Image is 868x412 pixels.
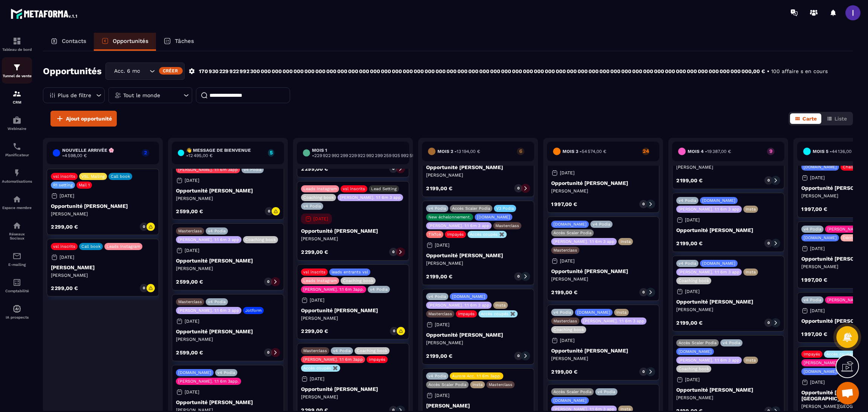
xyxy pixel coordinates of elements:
p: V3 Podia [496,206,514,211]
h2: Opportunités [43,64,102,79]
p: [PERSON_NAME] [676,307,780,313]
p: Opportunité [PERSON_NAME] [176,258,280,264]
p: Opportunité [PERSON_NAME] [301,228,405,234]
p: Impayés [447,232,464,237]
p: Opportunité [PERSON_NAME] [676,299,780,305]
span: Ajout opportunité [66,115,112,122]
p: 2 199,00 € [426,353,452,359]
p: Masterclass [303,348,327,353]
h6: 👋 Message de Bienvenue - [186,148,264,158]
p: 100 affaire s en cours [771,68,828,75]
a: Ouvrir le chat [836,382,859,404]
a: automationsautomationsEspace membre [2,189,32,215]
div: Search for option [105,63,185,80]
p: [PERSON_NAME]. 1:1 6m 3 app [178,237,239,242]
p: 0 [143,224,145,229]
p: 2 299,00 € [51,224,78,229]
p: R1 setting [53,183,73,188]
p: Webinaire [2,127,32,131]
p: 2 599,00 € [176,279,203,284]
p: [DOMAIN_NAME] [804,369,837,374]
p: v4 Podia [428,374,446,378]
p: 1 997,00 € [801,331,827,337]
a: Tâches [156,33,202,51]
p: Masterclass [178,299,202,304]
p: 0 [393,328,395,334]
p: • [767,68,769,75]
p: 2 199,00 € [551,369,578,374]
p: Accès Scaler Podia [553,230,591,235]
p: v4 Podia [208,299,226,304]
img: social-network [12,221,21,230]
p: [PERSON_NAME] [551,356,655,362]
p: Lead Setting [371,186,397,191]
img: formation [12,63,21,72]
p: leads entrants vsl [332,270,368,275]
p: [DOMAIN_NAME] [702,198,735,203]
p: Coaching book [679,278,709,283]
p: v4 Podia [804,298,821,302]
p: [DOMAIN_NAME] [477,215,510,220]
p: Opportunité [PERSON_NAME] [426,252,530,258]
p: 0 [642,369,645,374]
p: 2 199,00 € [676,320,703,325]
p: [PERSON_NAME]. 1:1 6m 3 app [553,407,614,412]
a: formationformationTunnel de vente [2,57,32,84]
h6: Mois 1 - [312,148,629,158]
p: [PERSON_NAME] [551,276,655,282]
p: Leads Instagram [303,278,337,283]
p: [PERSON_NAME]. 1:1 6m 3 app [340,195,401,200]
p: Insta [746,270,756,275]
span: 229 922 992 299 229 922 992 299 259 925 992 599 259 925 992 599 259 925 992 599 259 925 992 199 2... [314,153,629,158]
p: Espace membre [2,206,32,210]
p: Opportunité [PERSON_NAME] [51,203,155,209]
p: 9 [767,148,775,154]
img: automations [12,195,21,204]
p: [PERSON_NAME]. 1:1 6m 3 app [583,319,644,323]
p: [PERSON_NAME]. 1:1 6m 3 app [679,207,740,212]
p: v4 Podia [303,204,321,209]
span: Carte [802,116,817,122]
p: [PERSON_NAME]. 1:1 6m 3 app [553,239,614,244]
a: Contacts [43,33,94,51]
p: v4 Podia [217,370,235,375]
p: [PERSON_NAME] [176,266,280,272]
p: [DATE] [185,389,199,395]
h6: Mois 3 - [562,149,606,154]
p: v4 Podia [679,261,696,266]
p: [DOMAIN_NAME] [452,294,485,299]
span: 12 495,00 € [188,153,212,158]
p: Automatisations [2,179,32,183]
p: 0 [642,290,645,295]
p: Insta [620,239,631,244]
p: [PERSON_NAME] [176,336,280,342]
p: Masterclass [553,248,577,253]
p: [DATE] [185,178,199,183]
p: 2 199,00 € [551,290,578,295]
p: Réseaux Sociaux [2,232,32,240]
p: Impayés [369,357,385,362]
p: 2 199,00 € [426,274,452,279]
p: [PERSON_NAME] [426,260,530,266]
p: TikTok [428,232,441,237]
p: [DATE] [560,170,575,175]
p: v4 Podia [593,222,610,227]
p: Accès Scaler Podia [553,389,591,394]
img: logo [11,7,78,20]
p: Accès Scaler Podia [428,382,466,387]
p: [PERSON_NAME]. 1:1 6m 3app. [303,287,364,292]
p: 5 [268,150,274,155]
a: accountantaccountantComptabilité [2,272,32,299]
p: [PERSON_NAME]. 1:1 6m 3app [178,167,238,172]
p: Mail 1 [79,183,90,188]
p: [DATE] [435,393,449,398]
p: Accès coupés ✖️ [826,352,861,357]
p: Insta [620,407,631,412]
p: Plus de filtre [58,93,91,98]
p: v4 Podia [208,229,226,233]
p: 2 299,00 € [51,285,78,291]
p: Masterclass [178,229,202,233]
p: [DATE] [310,298,324,303]
p: Masterclass [489,382,512,387]
span: 4 598,00 € [64,153,87,158]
